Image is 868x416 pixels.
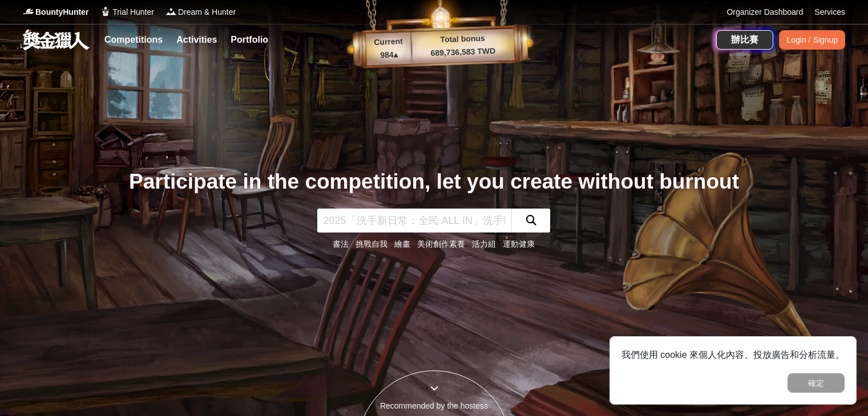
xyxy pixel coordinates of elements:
[788,373,845,393] button: 確定
[417,239,465,248] a: 美術創作素養
[165,6,177,17] img: Logo
[165,6,236,18] a: LogoDream & Hunter
[23,6,34,17] img: Logo
[716,30,773,50] a: 辦比賽
[472,239,496,248] a: 活力組
[814,6,845,18] a: Services
[358,400,511,412] div: Recommended by the hostess
[317,209,511,233] input: 2025「洗手新日常：全民 ALL IN」洗手歌全台徵選
[779,30,845,50] div: Login / Signup
[503,239,535,248] a: 運動健康
[178,6,236,18] span: Dream & Hunter
[100,32,167,48] a: Competitions
[394,239,410,248] a: 繪畫
[172,32,221,48] a: Activities
[100,6,154,18] a: LogoTrial Hunter
[23,6,88,18] a: LogoBountyHunter
[366,48,412,62] p: 984 ▴
[356,239,387,248] a: 挑戰自我
[726,6,803,18] a: Organizer Dashboard
[226,32,273,48] a: Portfolio
[621,350,845,360] span: 我們使用 cookie 來個人化內容、投放廣告和分析流量。
[333,239,349,248] a: 書法
[112,6,154,18] span: Trial Hunter
[35,6,88,18] span: BountyHunter
[411,44,515,60] p: 689,736,583 TWD
[365,35,411,49] p: Current
[100,6,111,17] img: Logo
[411,31,514,47] p: Total bonus
[129,166,739,198] div: Participate in the competition, let you create without burnout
